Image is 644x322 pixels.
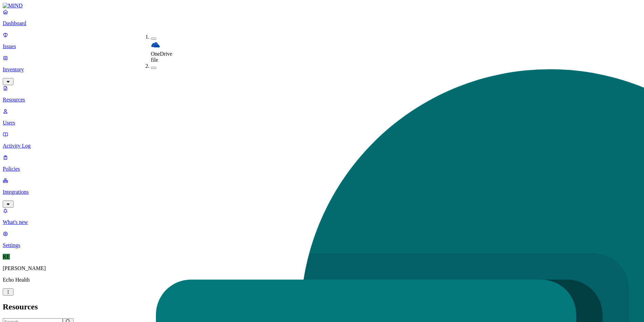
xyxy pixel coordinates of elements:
a: Users [3,108,641,126]
p: Inventory [3,67,641,73]
p: Resources [3,97,641,103]
a: Integrations [3,177,641,207]
p: Echo Health [3,277,641,283]
span: OneDrive file [151,51,172,63]
a: Activity Log [3,131,641,149]
a: Resources [3,85,641,103]
p: What's new [3,219,641,225]
a: Issues [3,32,641,50]
img: onedrive [151,40,160,50]
h2: Resources [3,302,641,311]
a: Dashboard [3,9,641,26]
p: Users [3,120,641,126]
a: MIND [3,3,641,9]
p: Policies [3,166,641,172]
p: Issues [3,43,641,50]
p: Activity Log [3,143,641,149]
p: Dashboard [3,20,641,26]
p: Integrations [3,189,641,195]
p: Settings [3,242,641,248]
a: Policies [3,154,641,172]
a: Inventory [3,55,641,84]
span: KE [3,254,10,260]
a: Settings [3,231,641,248]
a: What's new [3,208,641,225]
img: MIND [3,3,23,9]
p: [PERSON_NAME] [3,265,641,271]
